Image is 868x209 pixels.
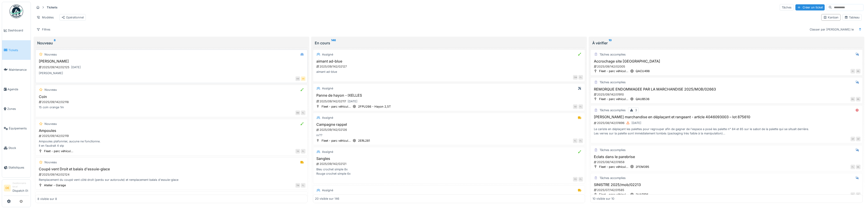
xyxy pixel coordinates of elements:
div: 8 visible sur 8 [37,196,57,201]
div: SD [573,104,578,109]
div: 2025/09/142/01910 [593,92,861,97]
div: Le cariste en déplaçant les palettes pour regrouper afin de gagner de l'espace a posé les palette... [593,127,861,136]
div: 20 visible sur 146 [315,196,339,201]
span: Zones [7,107,29,111]
div: ML [851,192,855,197]
h3: aimant ad-blue [315,59,583,63]
div: Fleet - parc véhicul... [599,192,628,197]
div: [DATE] [348,99,357,103]
h3: REMORQUE ENDOMMAGEE PAR LA MARCHANDISE 2025/MOB/02663 [593,87,861,91]
a: Zones [2,99,31,119]
div: 2025/08/142/01896 [593,120,861,126]
div: Remplacement du coupé vent côté droit (perdu sur autoroute) et remplacement balais d'essuie-glace [37,178,305,182]
div: Assigné [322,52,333,57]
div: YA [295,149,300,154]
div: Modèles [34,14,56,21]
div: GF [856,137,861,141]
div: DE [301,76,305,81]
span: Dashboard [8,28,29,33]
div: Nouveau [44,194,57,199]
div: 2FPU266 - Hayon 2,5T [358,104,391,109]
div: Fleet - parc véhicul... [599,69,628,73]
h3: Coin [37,95,305,99]
div: Tâches accomplies [600,148,626,152]
div: 2025/07/142/01585 [593,188,861,192]
div: FD [573,177,578,181]
div: Assigné [322,86,333,91]
sup: 8 [54,40,56,46]
div: Assigné [322,150,333,154]
img: Badge_color-CXgf-gQk.svg [10,5,23,18]
span: Stock [8,146,29,150]
div: FL [301,183,305,188]
div: Classer par [PERSON_NAME] le [808,26,856,33]
a: Statistiques [2,158,31,177]
strong: Tickets [45,5,59,10]
div: À vérifier [592,40,861,46]
div: TM [295,183,300,188]
div: Tâches accomplies [600,108,626,112]
div: CM [573,75,578,80]
div: Tâches accomplies [600,80,626,84]
div: Tâches accomplies [600,52,626,57]
div: Tableau [844,15,860,20]
li: Dispatch Et [12,181,29,195]
div: ML [856,165,861,169]
div: Fleet - parc véhicul... [599,97,628,101]
div: 3 [635,108,637,112]
a: Agenda [2,79,31,99]
span: Maintenance [9,68,29,72]
a: DE Gestionnaire localDispatch Et [4,181,29,196]
div: AN [295,76,300,81]
div: Atelier - Garage [44,183,66,187]
div: ML [856,97,861,101]
div: Fleet - parc véhicul... [322,138,351,143]
div: Assigné [322,188,333,192]
div: ML [856,192,861,197]
div: Tâches accomplies [600,176,626,180]
h3: [PERSON_NAME] [37,59,305,63]
div: Tâches [780,4,794,11]
div: 2025/09/142/02118 [38,100,305,104]
h3: Eclats dans le parebrise [593,155,861,159]
div: 2HAR196 [636,192,648,197]
div: FL [578,138,583,143]
div: QAUB536 [636,97,649,101]
div: 2025/09/142/02005 [593,64,861,69]
div: GF [851,137,855,141]
div: 2025/09/142/02119 [38,134,305,138]
a: Stock [2,138,31,158]
div: Kanban [823,15,838,20]
div: 2025/08/142/01858 [593,160,861,164]
div: [PERSON_NAME] [37,71,305,75]
span: Statistiques [8,165,29,170]
a: Équipements [2,119,31,138]
div: Opérationnel [61,15,84,20]
div: Bleu crochet simple 8x Rouge crochet simple 6x [315,167,583,176]
div: 2ERL281 [358,138,370,143]
sup: 146 [331,40,336,46]
div: Créer un ticket [795,4,825,10]
div: FL [301,149,305,154]
div: Nouveau [44,88,57,92]
div: Fleet - parc véhicul... [44,149,73,153]
div: Nouveau [37,40,306,46]
div: Nouveau [44,52,57,57]
sup: 10 [609,40,612,46]
div: 10 visible sur 10 [593,196,614,201]
li: DE [4,185,11,191]
div: Filtres [34,26,52,33]
div: Nouveau [44,160,57,164]
div: FL [578,104,583,109]
h3: [PERSON_NAME] marchandise en déplaçant et rangeant - article 4046093003 – lot 875610 [593,115,861,119]
div: Assigné [322,116,333,120]
div: FL [578,177,583,181]
h3: Panne de hayon - IXELLES [315,93,583,98]
div: Fleet - parc véhicul... [599,165,628,169]
a: Maintenance [2,60,31,79]
div: 2025/09/142/02127 [316,64,583,69]
div: 2025/09/142/02124 [38,172,305,177]
span: Équipements [9,126,29,131]
h3: Coupé vent Droit et balais d'essuie-glace [37,167,305,171]
div: [DATE] [632,121,641,125]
